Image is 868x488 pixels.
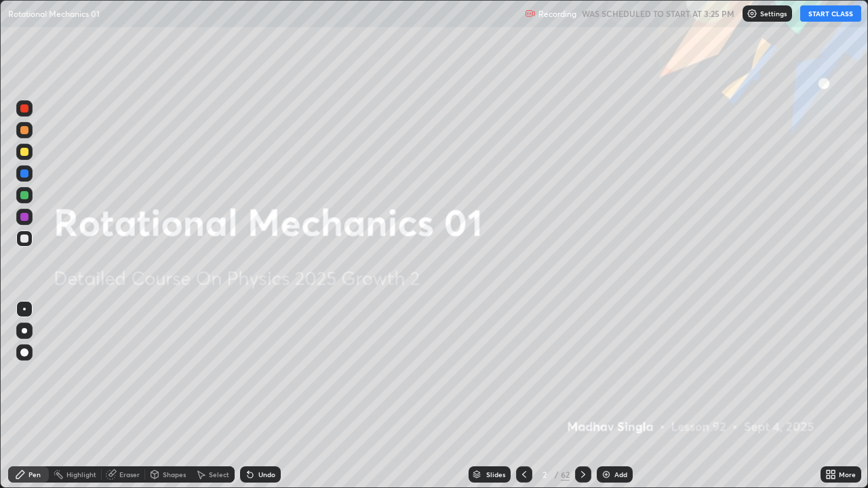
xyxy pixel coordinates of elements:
[582,7,734,20] h5: WAS SCHEDULED TO START AT 3:25 PM
[614,471,627,478] div: Add
[800,5,861,22] button: START CLASS
[561,468,570,481] div: 62
[28,471,41,478] div: Pen
[760,10,787,17] p: Settings
[8,8,100,19] p: Rotational Mechanics 01
[525,8,536,19] img: recording.375f2c34.svg
[163,471,186,478] div: Shapes
[486,471,505,478] div: Slides
[258,471,275,478] div: Undo
[554,470,558,479] div: /
[119,471,140,478] div: Eraser
[538,470,551,479] div: 2
[66,471,96,478] div: Highlight
[209,471,229,478] div: Select
[538,9,576,19] p: Recording
[747,8,757,19] img: class-settings-icons
[601,469,612,480] img: add-slide-button
[839,471,856,478] div: More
